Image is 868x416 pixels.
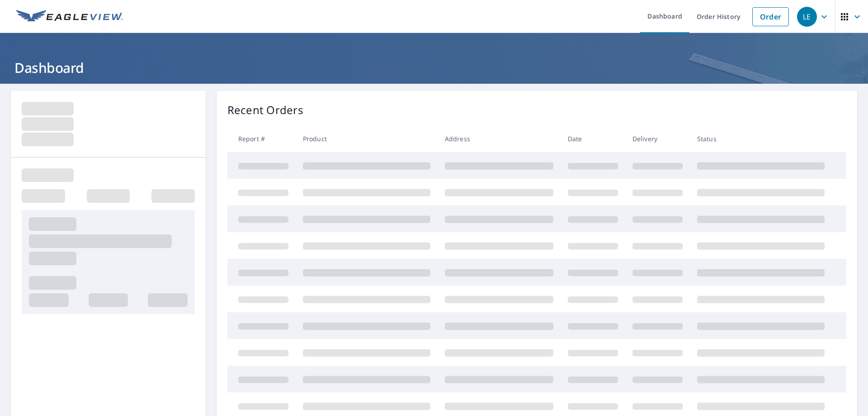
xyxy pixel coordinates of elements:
th: Delivery [625,125,690,152]
h1: Dashboard [11,58,857,77]
a: Order [752,7,789,26]
th: Date [561,125,625,152]
th: Report # [227,125,296,152]
div: LE [797,7,817,27]
img: EV Logo [16,10,123,24]
th: Status [690,125,832,152]
th: Address [438,125,561,152]
p: Recent Orders [227,102,303,118]
th: Product [296,125,438,152]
